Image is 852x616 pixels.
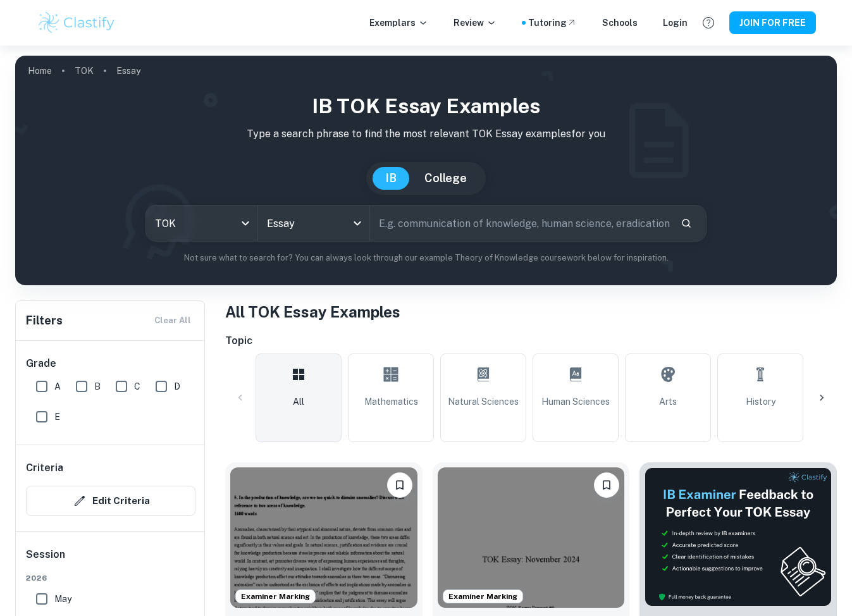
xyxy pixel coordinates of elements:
[594,472,619,498] button: Please log in to bookmark exemplars
[26,460,63,476] h6: Criteria
[448,395,519,409] span: Natural Sciences
[236,591,315,602] span: Examiner Marking
[645,467,832,607] img: Thumbnail
[116,64,140,78] p: Essay
[25,91,827,121] h1: IB TOK Essay examples
[746,395,775,409] span: History
[25,126,827,142] p: Type a search phrase to find the most relevant TOK Essay examples for you
[15,56,837,285] img: profile cover
[373,167,409,190] button: IB
[225,300,837,323] h1: All TOK Essay Examples
[174,379,180,393] span: D
[225,333,837,348] h6: Topic
[28,62,52,80] a: Home
[75,62,94,80] a: TOK
[729,11,816,34] button: JOIN FOR FREE
[369,16,428,30] p: Exemplars
[54,379,61,393] span: A
[134,379,140,393] span: C
[94,379,101,393] span: B
[26,547,195,572] h6: Session
[412,167,479,190] button: College
[528,16,577,30] a: Tutoring
[454,16,497,30] p: Review
[26,572,195,584] span: 2026
[258,206,369,241] div: Essay
[25,252,827,264] p: Not sure what to search for? You can always look through our example Theory of Knowledge coursewo...
[676,213,697,234] button: Search
[364,395,418,409] span: Mathematics
[438,467,625,608] img: TOK Essay example thumbnail: In the pursuit of knowledge, what is gai
[370,206,670,241] input: E.g. communication of knowledge, human science, eradication of smallpox...
[26,486,195,516] button: Edit Criteria
[230,467,417,608] img: TOK Essay example thumbnail: In the production of knowledge, are we t
[602,16,638,30] a: Schools
[37,10,117,35] img: Clastify logo
[663,16,688,30] a: Login
[54,410,60,424] span: E
[698,12,719,34] button: Help and Feedback
[54,592,71,606] span: May
[659,395,677,409] span: Arts
[443,591,522,602] span: Examiner Marking
[541,395,610,409] span: Human Sciences
[26,356,195,371] h6: Grade
[26,312,63,330] h6: Filters
[146,206,257,241] div: TOK
[293,395,304,409] span: All
[387,472,412,498] button: Please log in to bookmark exemplars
